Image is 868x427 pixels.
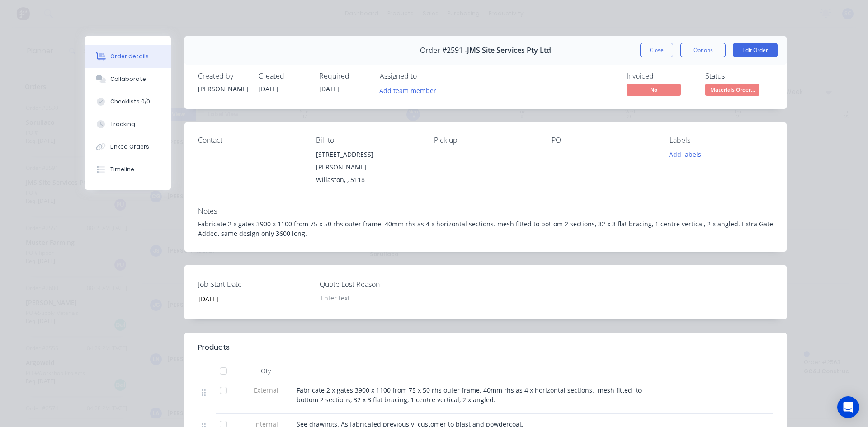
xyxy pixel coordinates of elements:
label: Quote Lost Reason [320,279,433,290]
div: Required [319,72,369,80]
span: Order #2591 - [420,46,467,55]
div: Created [259,72,308,80]
div: Labels [670,136,773,145]
div: PO [552,136,655,145]
div: Qty [239,362,293,380]
input: Enter date [192,292,305,305]
button: Order details [85,45,171,68]
button: Add team member [375,84,441,96]
div: Fabricate 2 x gates 3900 x 1100 from 75 x 50 rhs outer frame. 40mm rhs as 4 x horizontal sections... [198,219,773,238]
div: Order details [110,52,149,61]
div: Notes [198,207,773,216]
div: [PERSON_NAME] [198,84,248,94]
button: Edit Order [733,43,778,57]
button: Linked Orders [85,136,171,158]
button: Checklists 0/0 [85,90,171,113]
span: [DATE] [259,84,278,93]
span: Fabricate 2 x gates 3900 x 1100 from 75 x 50 rhs outer frame. 40mm rhs as 4 x horizontal sections... [297,386,643,404]
div: Timeline [110,165,134,174]
div: Checklists 0/0 [110,98,150,106]
span: No [627,84,681,95]
button: Collaborate [85,68,171,90]
span: Materials Order... [705,84,759,95]
div: Open Intercom Messenger [837,396,859,418]
div: [STREET_ADDRESS][PERSON_NAME]Willaston, , 5118 [316,148,420,186]
button: Options [680,43,726,57]
div: Willaston, , 5118 [316,174,420,186]
div: Contact [198,136,302,145]
div: [STREET_ADDRESS][PERSON_NAME] [316,148,420,174]
button: Timeline [85,158,171,181]
span: [DATE] [319,84,339,93]
label: Job Start Date [198,279,311,290]
button: Add labels [665,148,706,160]
button: Close [640,43,673,57]
div: Linked Orders [110,143,149,151]
div: Invoiced [627,72,694,80]
div: Bill to [316,136,420,145]
span: JMS Site Services Pty Ltd [467,46,551,55]
div: Products [198,342,230,353]
button: Materials Order... [705,84,759,98]
div: Assigned to [380,72,470,80]
div: Pick up [434,136,538,145]
div: Status [705,72,773,80]
div: Created by [198,72,248,80]
div: Tracking [110,120,135,128]
div: Collaborate [110,75,146,83]
button: Add team member [380,84,441,96]
span: External [242,385,289,395]
button: Tracking [85,113,171,136]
